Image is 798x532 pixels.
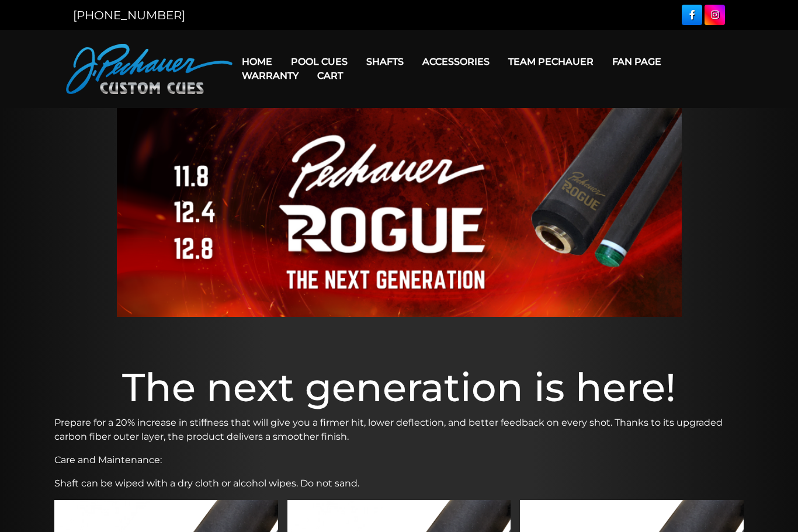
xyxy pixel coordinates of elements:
a: Home [233,47,282,77]
a: Accessories [413,47,499,77]
a: Warranty [233,61,308,91]
a: Fan Page [603,47,671,77]
p: Care and Maintenance: [54,453,744,467]
a: Pool Cues [282,47,357,77]
p: Prepare for a 20% increase in stiffness that will give you a firmer hit, lower deflection, and be... [54,416,744,444]
a: Cart [308,61,352,91]
a: Team Pechauer [499,47,603,77]
p: Shaft can be wiped with a dry cloth or alcohol wipes. Do not sand. [54,477,744,491]
a: [PHONE_NUMBER] [73,8,185,22]
h1: The next generation is here! [54,364,744,411]
a: Shafts [357,47,413,77]
img: Pechauer Custom Cues [66,44,233,94]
